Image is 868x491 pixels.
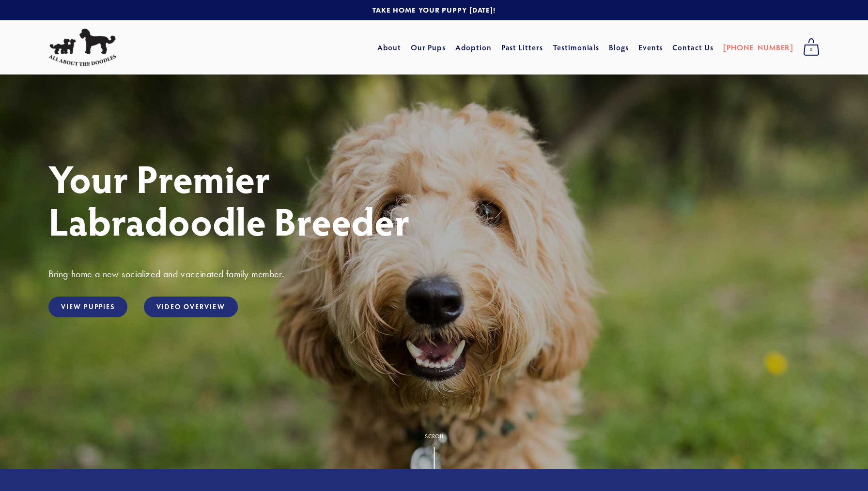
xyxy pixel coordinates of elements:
a: 0 items in cart [798,35,824,60]
a: Contact Us [672,39,713,56]
img: All About The Doodles [48,29,116,66]
a: Blogs [609,39,629,56]
a: Events [638,39,663,56]
a: View Puppies [48,297,127,317]
h1: Your Premier Labradoodle Breeder [48,157,820,242]
a: Our Pups [411,39,446,56]
a: [PHONE_NUMBER] [723,39,793,56]
h3: Bring home a new socialized and vaccinated family member. [48,268,820,280]
a: Past Litters [501,42,543,52]
a: Video Overview [144,297,237,317]
a: Testimonials [553,39,600,56]
span: 0 [803,44,820,56]
a: Adoption [455,39,492,56]
div: Scroll [425,433,444,439]
a: About [377,39,401,56]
